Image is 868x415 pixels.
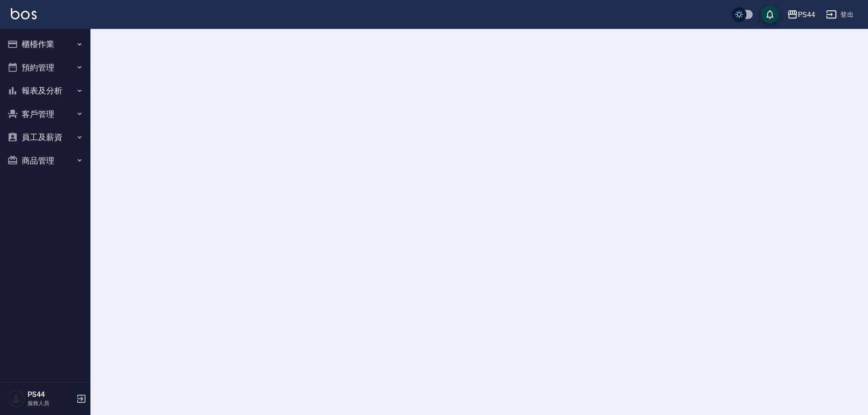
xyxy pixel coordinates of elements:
[4,56,87,79] button: 預約管理
[761,5,779,23] button: save
[4,79,87,103] button: 報表及分析
[798,9,815,20] div: PS44
[783,5,819,24] button: PS44
[4,126,87,149] button: 員工及薪資
[7,390,25,408] img: Person
[11,8,37,19] img: Logo
[822,6,857,23] button: 登出
[4,33,87,56] button: 櫃檯作業
[4,149,87,173] button: 商品管理
[28,399,74,407] p: 服務人員
[28,390,74,399] h5: PS44
[4,103,87,126] button: 客戶管理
